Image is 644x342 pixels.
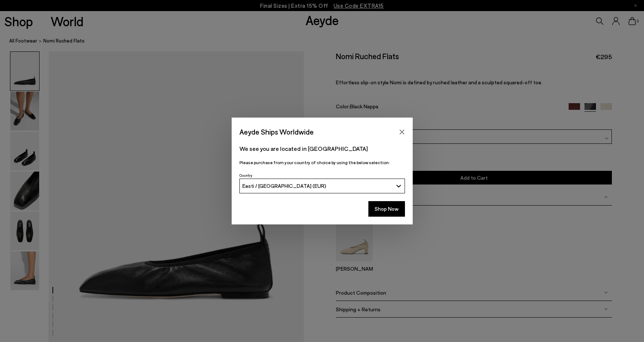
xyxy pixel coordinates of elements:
[239,125,314,138] span: Aeyde Ships Worldwide
[396,126,408,138] button: Close
[368,201,405,217] button: Shop Now
[239,144,405,153] p: We see you are located in [GEOGRAPHIC_DATA]
[239,159,405,166] p: Please purchase from your country of choice by using the below selection:
[242,183,326,189] span: Eesti / [GEOGRAPHIC_DATA] (EUR)
[239,173,252,177] span: Country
